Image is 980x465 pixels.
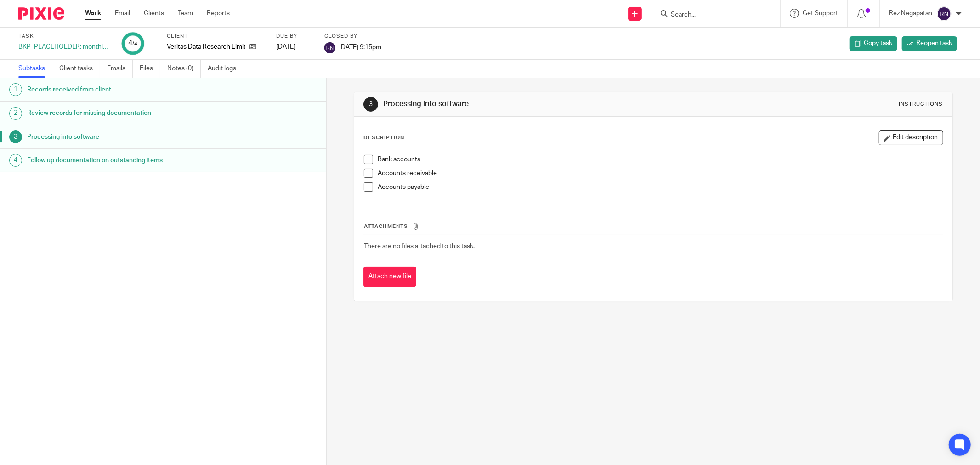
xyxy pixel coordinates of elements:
p: Veritas Data Research Limited [167,42,245,51]
img: svg%3E [324,42,335,53]
span: Copy task [864,39,892,48]
div: 2 [9,107,22,120]
button: Attach new file [363,267,416,287]
a: Clients [144,9,164,18]
label: Due by [276,33,313,40]
p: Accounts payable [378,182,943,192]
label: Client [167,33,265,40]
a: Reopen task [902,36,957,51]
a: Notes (0) [167,60,201,78]
h1: Follow up documentation on outstanding items [27,153,221,167]
p: Rez Negapatan [889,9,932,18]
small: /4 [132,41,137,46]
h1: Processing into software [383,99,673,109]
p: Description [363,134,404,142]
span: Get Support [803,10,838,17]
a: Email [115,9,130,18]
h1: Processing into software [27,130,221,144]
div: 4 [9,154,22,167]
input: Search [670,11,753,19]
div: 3 [9,130,22,143]
div: 1 [9,83,22,96]
div: BKP_PLACEHOLDER: monthly bookkeeping [18,42,110,51]
a: Emails [107,60,133,78]
a: Team [178,9,193,18]
a: Copy task [850,36,897,51]
a: Client tasks [59,60,100,78]
p: Accounts receivable [378,169,943,178]
div: 4 [128,38,137,49]
span: [DATE] 9:15pm [339,44,381,51]
label: Closed by [324,33,381,40]
div: Instructions [899,101,943,108]
span: There are no files attached to this task. [364,243,475,250]
img: Pixie [18,7,64,20]
div: [DATE] [276,42,313,51]
a: Work [85,9,101,18]
label: Task [18,33,110,40]
button: Edit description [879,130,943,145]
a: Audit logs [208,60,243,78]
a: Subtasks [18,60,52,78]
div: 3 [363,97,378,112]
a: Reports [207,9,230,18]
h1: Records received from client [27,83,221,96]
span: Reopen task [916,39,952,48]
p: Bank accounts [378,155,943,164]
a: Files [140,60,160,78]
h1: Review records for missing documentation [27,106,221,120]
span: Attachments [364,224,408,229]
img: svg%3E [937,6,952,21]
